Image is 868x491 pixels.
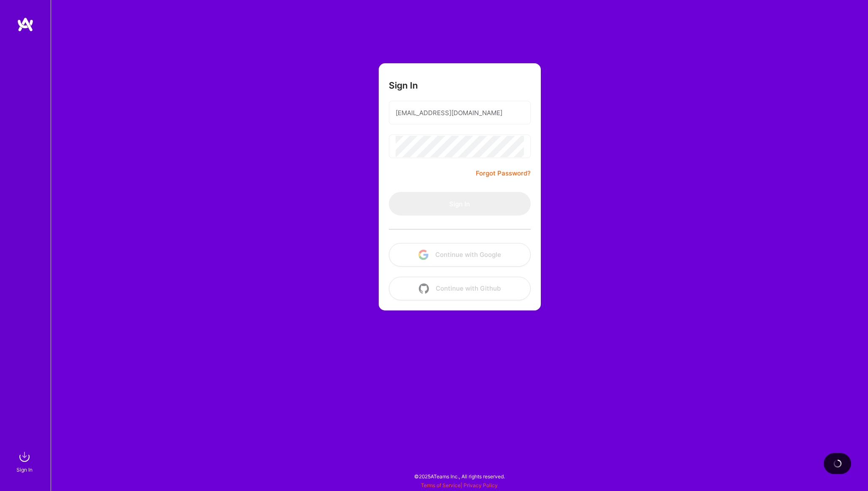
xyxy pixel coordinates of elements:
[833,459,842,468] img: loading
[389,80,418,91] h3: Sign In
[51,466,868,487] div: © 2025 ATeams Inc., All rights reserved.
[421,482,498,488] span: |
[389,277,531,300] button: Continue with Github
[421,482,461,488] a: Terms of Service
[419,283,429,294] img: icon
[464,482,498,488] a: Privacy Policy
[16,465,33,474] div: Sign In
[17,17,34,32] img: logo
[476,168,531,178] a: Forgot Password?
[389,192,531,216] button: Sign In
[389,243,531,267] button: Continue with Google
[16,448,33,465] img: sign in
[18,448,33,474] a: sign inSign In
[418,250,429,260] img: icon
[396,102,524,124] input: Email...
